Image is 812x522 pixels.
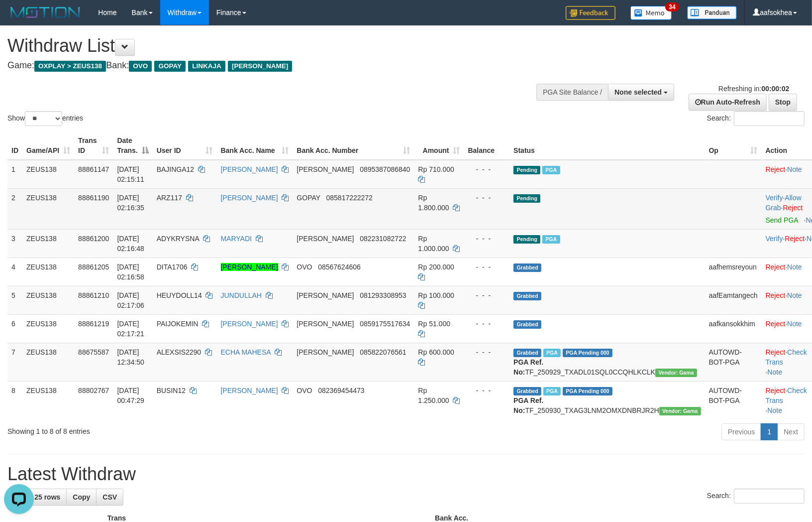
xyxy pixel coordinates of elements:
a: [PERSON_NAME] [221,165,278,173]
span: Vendor URL: https://trx31.1velocity.biz [659,407,701,415]
a: MARYADI [221,235,252,243]
a: Reject [785,235,805,243]
span: Rp 710.000 [418,165,454,173]
span: 88675587 [78,348,109,356]
span: Copy 082231082722 to clipboard [360,235,406,243]
input: Search: [734,489,805,504]
td: ZEUS138 [22,343,74,381]
a: JUNDULLAH [221,291,262,299]
button: None selected [608,84,674,101]
div: PGA Site Balance / [536,84,608,101]
span: [DATE] 02:17:21 [117,320,144,338]
td: 1 [7,160,22,189]
a: 1 [761,423,778,440]
img: MOTION_logo.png [7,5,83,20]
span: [DATE] 02:15:11 [117,165,144,183]
td: ZEUS138 [22,188,74,229]
a: Reject [766,291,786,299]
strong: 00:00:02 [761,85,789,93]
span: Marked by aafkaynarin [542,166,560,174]
label: Search: [707,111,805,126]
td: 5 [7,286,22,314]
td: ZEUS138 [22,314,74,343]
span: Pending [513,194,540,203]
button: Open LiveChat chat widget [4,4,34,34]
span: Copy 0859175517634 to clipboard [360,320,410,328]
div: - - - [468,234,506,244]
div: - - - [468,164,506,174]
span: · [766,194,802,212]
span: PGA Pending [563,387,612,395]
select: Showentries [25,111,62,126]
div: - - - [468,262,506,272]
td: 7 [7,343,22,381]
th: Date Trans.: activate to sort column descending [113,131,152,160]
a: Reject [766,263,786,271]
a: Previous [721,423,761,440]
span: [PERSON_NAME] [297,291,354,299]
a: [PERSON_NAME] [221,320,278,328]
h4: Game: Bank: [7,61,531,71]
a: ECHA MAHESA [221,348,271,356]
div: - - - [468,386,506,395]
a: Verify [766,235,783,243]
th: ID [7,131,22,160]
span: [DATE] 02:16:58 [117,263,144,281]
a: Note [787,263,802,271]
a: [PERSON_NAME] [221,387,278,394]
span: DITA1706 [157,263,188,271]
a: Note [787,320,802,328]
th: Balance [464,131,510,160]
span: Rp 200.000 [418,263,454,271]
div: - - - [468,347,506,357]
td: AUTOWD-BOT-PGA [705,381,762,419]
span: Pending [513,235,540,244]
td: aafEamtangech [705,286,762,314]
span: Copy 08567624606 to clipboard [318,263,361,271]
span: OVO [129,61,152,72]
span: OXPLAY > ZEUS138 [34,61,106,72]
a: Allow Grab [766,194,802,212]
span: BUSIN12 [157,387,186,394]
td: TF_250930_TXAG3LNM2OMXDNBRJR2H [509,381,705,419]
th: Bank Acc. Name: activate to sort column ascending [217,131,293,160]
a: Note [768,368,783,376]
a: Reject [766,165,786,173]
td: ZEUS138 [22,286,74,314]
span: Grabbed [513,263,541,272]
span: [PERSON_NAME] [297,235,354,243]
span: Rp 100.000 [418,291,454,299]
td: 4 [7,258,22,286]
a: [PERSON_NAME] [221,263,278,271]
span: Grabbed [513,387,541,395]
a: Check Trans [766,348,807,366]
a: Reject [766,348,786,356]
a: Next [777,423,805,440]
span: ADYKRYSNA [157,235,199,243]
a: Reject [766,387,786,394]
a: Note [768,406,783,414]
td: ZEUS138 [22,229,74,258]
td: 8 [7,381,22,419]
a: Reject [766,320,786,328]
img: Feedback.jpg [566,6,615,20]
th: Amount: activate to sort column ascending [414,131,464,160]
span: BAJINGA12 [157,165,194,173]
img: panduan.png [687,6,737,19]
th: Status [509,131,705,160]
span: 88861205 [78,263,109,271]
a: Verify [766,194,783,202]
span: Copy 085817222272 to clipboard [326,194,373,202]
span: [DATE] 12:34:50 [117,348,144,366]
span: Copy 0895387086840 to clipboard [360,165,410,173]
span: Copy 085822076561 to clipboard [360,348,406,356]
span: Rp 600.000 [418,348,454,356]
input: Search: [734,111,805,126]
span: Grabbed [513,320,541,329]
a: Note [787,165,802,173]
td: aafkansokkhim [705,314,762,343]
span: Refreshing in: [718,85,789,93]
span: Rp 51.000 [418,320,450,328]
span: Rp 1.250.000 [418,387,449,404]
span: Copy 081293308953 to clipboard [360,291,406,299]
